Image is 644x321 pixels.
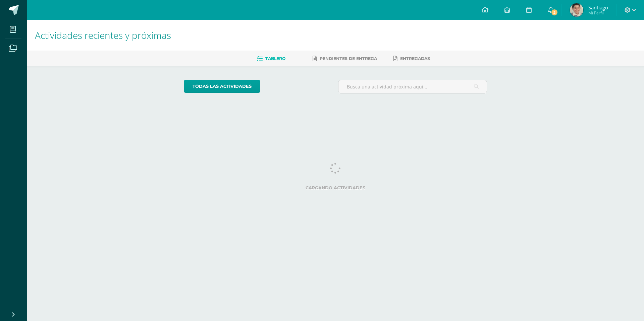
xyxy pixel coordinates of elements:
[588,10,608,16] span: Mi Perfil
[184,185,487,190] label: Cargando actividades
[551,9,558,16] span: 2
[400,56,430,61] span: Entregadas
[570,3,583,17] img: 0763504484c9044cbf5be1d5c74fd0dd.png
[265,56,285,61] span: Tablero
[184,80,260,93] a: todas las Actividades
[257,53,285,64] a: Tablero
[393,53,430,64] a: Entregadas
[313,53,377,64] a: Pendientes de entrega
[320,56,377,61] span: Pendientes de entrega
[338,80,487,93] input: Busca una actividad próxima aquí...
[588,4,608,11] span: Santiago
[35,29,171,42] span: Actividades recientes y próximas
